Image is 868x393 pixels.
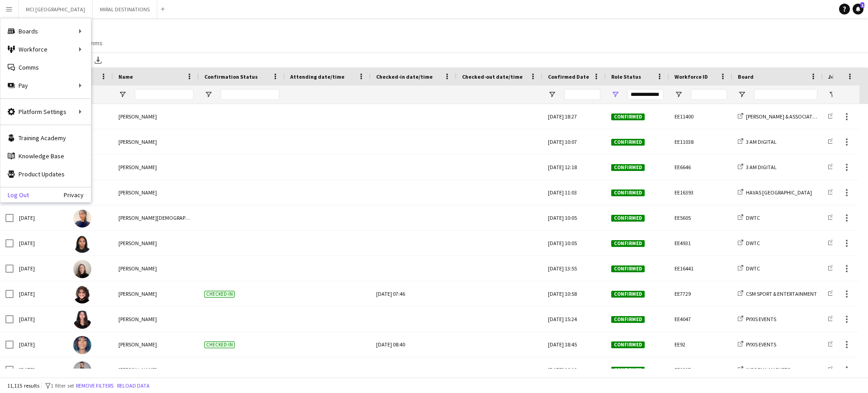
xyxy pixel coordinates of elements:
[73,260,91,278] img: Svetla Ivanova
[746,189,812,196] span: HAVAS [GEOGRAPHIC_DATA]
[204,291,235,298] span: Checked-in
[0,58,91,76] a: Comms
[204,73,258,80] span: Confirmation Status
[73,235,91,253] img: Vayan Mohamed
[669,332,732,357] div: EE92
[746,164,777,170] span: 3 AM DIGITAL
[746,341,776,348] span: PYXIS EVENTS
[611,240,645,247] span: Confirmed
[74,381,115,391] button: Remove filters
[73,311,91,329] img: Anisha Tari
[669,129,732,154] div: EE11038
[611,164,645,171] span: Confirmed
[115,381,151,391] button: Reload data
[542,180,606,205] div: [DATE] 11:03
[738,290,817,297] a: CSM SPORT & ENTERTAINMENT
[746,138,777,145] span: 3 AM DIGITAL
[542,205,606,230] div: [DATE] 10:05
[738,138,777,145] a: 3 AM DIGITAL
[746,113,828,120] span: [PERSON_NAME] & ASSOCIATES KSA
[0,165,91,183] a: Product Updates
[14,205,68,230] div: [DATE]
[118,240,157,246] span: [PERSON_NAME]
[118,164,157,170] span: [PERSON_NAME]
[542,307,606,331] div: [DATE] 15:24
[19,0,93,18] button: MCI [GEOGRAPHIC_DATA]
[548,73,589,80] span: Confirmed Date
[669,357,732,382] div: EE1327
[0,103,91,121] div: Platform Settings
[611,114,645,120] span: Confirmed
[14,332,68,357] div: [DATE]
[675,90,683,99] button: Open Filter Menu
[611,316,645,323] span: Confirmed
[14,357,68,382] div: [DATE]
[14,281,68,306] div: [DATE]
[73,209,91,227] img: Mona Mohammed
[611,73,641,80] span: Role Status
[221,89,279,100] input: Confirmation Status Filter Input
[611,291,645,298] span: Confirmed
[738,113,828,120] a: [PERSON_NAME] & ASSOCIATES KSA
[669,180,732,205] div: EE16393
[669,205,732,230] div: EE5605
[669,155,732,180] div: EE6646
[118,189,157,196] span: [PERSON_NAME]
[611,341,645,348] span: Confirmed
[73,361,91,379] img: Jai Harpalani
[14,231,68,256] div: [DATE]
[204,90,212,99] button: Open Filter Menu
[542,155,606,180] div: [DATE] 12:18
[118,90,127,99] button: Open Filter Menu
[746,290,817,297] span: CSM SPORT & ENTERTAINMENT
[73,285,91,303] img: Pascal Albuquerque
[853,4,863,14] a: 1
[738,189,812,196] a: HAVAS [GEOGRAPHIC_DATA]
[860,2,864,8] span: 1
[746,366,790,373] span: INFORMA MARKETS
[738,214,760,221] a: DWTC
[828,90,836,99] button: Open Filter Menu
[548,90,556,99] button: Open Filter Menu
[118,316,157,322] span: [PERSON_NAME]
[118,265,157,272] span: [PERSON_NAME]
[746,265,760,272] span: DWTC
[290,73,344,80] span: Attending date/time
[542,332,606,357] div: [DATE] 18:45
[79,37,106,49] a: Comms
[746,214,760,221] span: DWTC
[135,89,193,100] input: Name Filter Input
[64,191,91,199] a: Privacy
[611,189,645,196] span: Confirmed
[738,240,760,246] a: DWTC
[73,336,91,354] img: Stephanie Gunn
[93,0,157,18] button: MIRAL DESTINATIONS
[691,89,727,100] input: Workforce ID Filter Input
[669,104,732,129] div: EE11400
[462,73,523,80] span: Checked-out date/time
[118,366,157,373] span: [PERSON_NAME]
[669,231,732,256] div: EE4931
[542,129,606,154] div: [DATE] 10:07
[738,341,776,348] a: PYXIS EVENTS
[611,90,619,99] button: Open Filter Menu
[738,265,760,272] a: DWTC
[746,316,776,322] span: PYXIS EVENTS
[14,256,68,281] div: [DATE]
[828,73,851,80] span: Job Title
[82,39,103,47] span: Comms
[0,40,91,58] div: Workforce
[376,332,451,357] div: [DATE] 08:40
[0,147,91,165] a: Knowledge Base
[376,281,451,306] div: [DATE] 07:46
[564,89,600,100] input: Confirmed Date Filter Input
[118,341,157,348] span: [PERSON_NAME]
[118,290,157,297] span: [PERSON_NAME]
[118,113,157,120] span: [PERSON_NAME]
[738,316,776,322] a: PYXIS EVENTS
[118,73,133,80] span: Name
[746,240,760,246] span: DWTC
[675,73,708,80] span: Workforce ID
[118,138,157,145] span: [PERSON_NAME]
[0,76,91,95] div: Pay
